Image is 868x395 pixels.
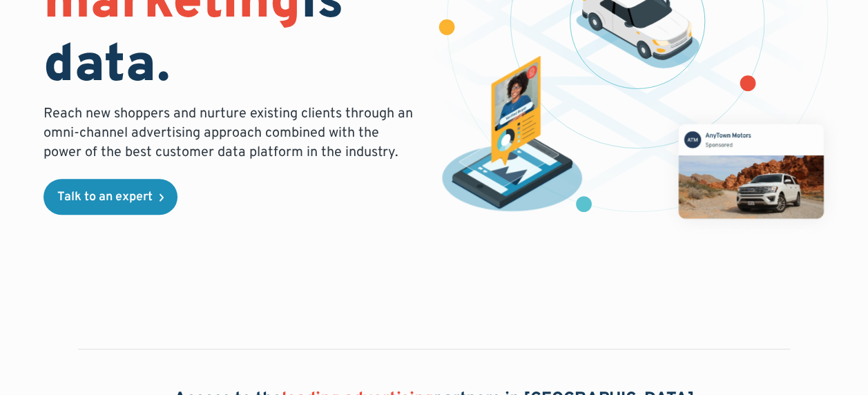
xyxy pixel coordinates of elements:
[432,56,592,216] img: persona of a buyer
[658,104,843,238] img: mockup of facebook post
[44,104,418,162] p: Reach new shoppers and nurture existing clients through an omni-channel advertising approach comb...
[57,191,153,204] div: Talk to an expert
[44,179,177,215] a: Talk to an expert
